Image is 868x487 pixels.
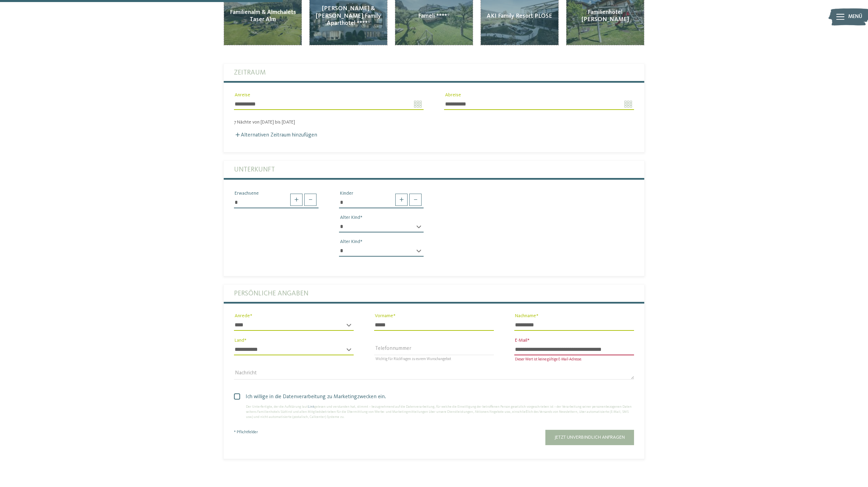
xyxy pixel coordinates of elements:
[234,64,634,81] label: Zeitraum
[515,357,582,361] span: Dieser Wert ist keine gültige E-Mail-Adresse.
[234,285,634,302] label: Persönliche Angaben
[545,430,634,445] button: Jetzt unverbindlich anfragen
[376,358,451,361] span: Wichtig für Rückfragen zu eurem Wunschangebot
[234,404,634,420] div: Der Unterfertigte, der die Aufklärung laut gelesen und verstanden hat, stimmt – bezugnehmend auf ...
[234,161,634,178] label: Unterkunft
[555,435,625,440] span: Jetzt unverbindlich anfragen
[308,405,314,408] a: Link
[234,393,236,404] input: Ich willige in die Datenverarbeitung zu Marketingzwecken ein.
[239,393,634,401] span: Ich willige in die Datenverarbeitung zu Marketingzwecken ein.
[234,132,317,138] label: Alternativen Zeitraum hinzufügen
[234,430,258,434] span: * Pflichtfelder
[224,119,644,125] div: 7 Nächte von [DATE] bis [DATE]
